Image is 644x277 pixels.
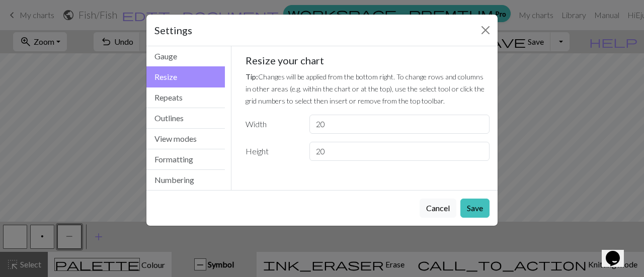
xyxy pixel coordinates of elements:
[146,149,225,170] button: Formatting
[146,129,225,149] button: View modes
[146,170,225,190] button: Numbering
[239,115,303,134] label: Width
[146,66,225,87] button: Resize
[246,54,490,66] h5: Resize your chart
[246,72,258,81] strong: Tip:
[239,142,303,161] label: Height
[460,199,490,218] button: Save
[420,199,456,218] button: Cancel
[146,46,225,67] button: Gauge
[154,23,192,38] h5: Settings
[246,72,485,105] small: Changes will be applied from the bottom right. To change rows and columns in other areas (e.g. wi...
[146,108,225,129] button: Outlines
[146,87,225,108] button: Repeats
[477,22,494,38] button: Close
[602,237,634,267] iframe: chat widget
